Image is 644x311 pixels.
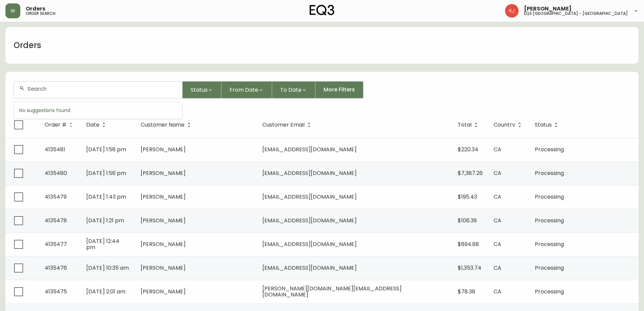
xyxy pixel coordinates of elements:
[324,86,355,93] span: More Filters
[26,6,45,12] span: Orders
[310,5,335,16] img: logo
[141,146,186,153] span: [PERSON_NAME]
[141,123,185,127] span: Customer Name
[141,193,186,201] span: [PERSON_NAME]
[86,169,126,177] span: [DATE] 1:56 pm
[494,217,501,224] span: CA
[524,12,628,16] h5: eq3 [GEOGRAPHIC_DATA] - [GEOGRAPHIC_DATA]
[458,264,481,272] span: $1,353.74
[86,193,126,201] span: [DATE] 1:43 pm
[86,217,124,224] span: [DATE] 1:21 pm
[494,123,515,127] span: Country
[141,264,186,272] span: [PERSON_NAME]
[458,169,483,177] span: $7,387.26
[86,123,99,127] span: Date
[141,288,186,295] span: [PERSON_NAME]
[26,12,55,16] h5: order search
[458,122,480,128] span: Total
[458,240,479,248] span: $894.88
[535,217,564,224] span: Processing
[494,146,501,153] span: CA
[45,169,67,177] span: 4135480
[494,264,501,272] span: CA
[535,264,564,272] span: Processing
[262,193,357,201] span: [EMAIL_ADDRESS][DOMAIN_NAME]
[458,123,472,127] span: Total
[262,285,402,298] span: [PERSON_NAME][DOMAIN_NAME][EMAIL_ADDRESS][DOMAIN_NAME]
[458,193,477,201] span: $195.43
[494,288,501,295] span: CA
[45,193,67,201] span: 4135479
[45,122,75,128] span: Order #
[272,81,315,98] button: To Date
[86,146,126,153] span: [DATE] 1:56 pm
[45,240,67,248] span: 4135477
[45,146,65,153] span: 4135481
[86,122,108,128] span: Date
[280,86,302,94] span: To Date
[535,146,564,153] span: Processing
[183,81,221,98] button: Status
[315,81,363,98] button: More Filters
[141,217,186,224] span: [PERSON_NAME]
[505,4,519,18] img: 24a625d34e264d2520941288c4a55f8e
[535,240,564,248] span: Processing
[86,237,119,251] span: [DATE] 12:44 pm
[86,264,129,272] span: [DATE] 10:35 am
[535,193,564,201] span: Processing
[45,217,67,224] span: 4135478
[14,102,182,119] div: No suggestions found
[494,193,501,201] span: CA
[27,86,177,92] input: Search
[262,217,357,224] span: [EMAIL_ADDRESS][DOMAIN_NAME]
[45,288,67,295] span: 4135475
[221,81,272,98] button: From Date
[45,264,67,272] span: 4135476
[14,40,41,51] h1: Orders
[535,122,560,128] span: Status
[494,122,524,128] span: Country
[458,288,475,295] span: $78.38
[262,122,313,128] span: Customer Email
[458,146,478,153] span: $220.34
[86,288,125,295] span: [DATE] 2:01 am
[262,123,305,127] span: Customer Email
[535,169,564,177] span: Processing
[262,169,357,177] span: [EMAIL_ADDRESS][DOMAIN_NAME]
[494,169,501,177] span: CA
[535,123,552,127] span: Status
[458,217,477,224] span: $106.39
[191,86,208,94] span: Status
[45,123,67,127] span: Order #
[141,122,193,128] span: Customer Name
[524,6,572,12] span: [PERSON_NAME]
[535,288,564,295] span: Processing
[141,240,186,248] span: [PERSON_NAME]
[494,240,501,248] span: CA
[141,169,186,177] span: [PERSON_NAME]
[262,240,357,248] span: [EMAIL_ADDRESS][DOMAIN_NAME]
[262,264,357,272] span: [EMAIL_ADDRESS][DOMAIN_NAME]
[262,146,357,153] span: [EMAIL_ADDRESS][DOMAIN_NAME]
[230,86,258,94] span: From Date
